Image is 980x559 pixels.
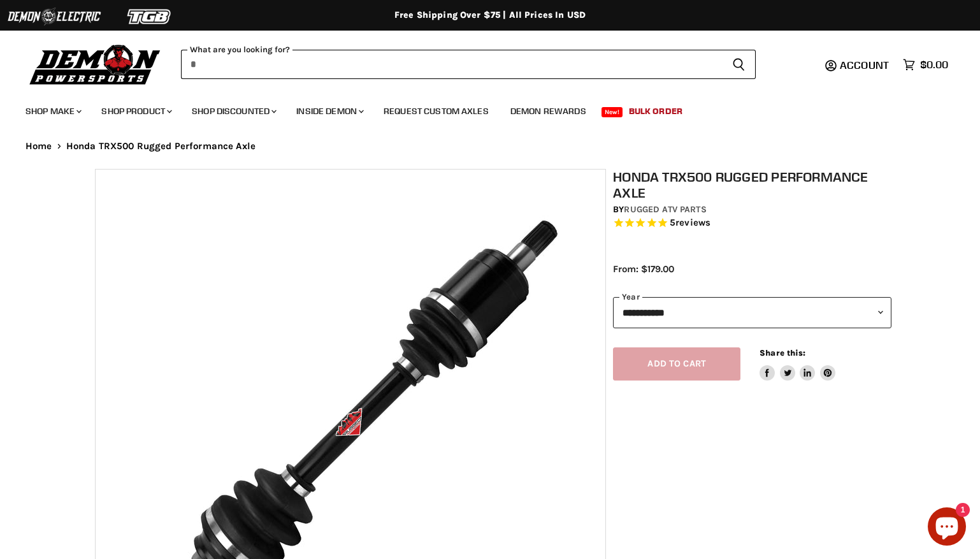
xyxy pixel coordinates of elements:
a: Rugged ATV Parts [624,204,706,215]
span: Account [840,59,889,71]
a: $0.00 [897,55,955,74]
span: From: $179.00 [613,263,674,275]
div: by [613,203,891,217]
span: Rated 5.0 out of 5 stars 5 reviews [613,217,891,230]
span: reviews [675,217,710,229]
span: New! [602,107,623,117]
h1: Honda TRX500 Rugged Performance Axle [613,169,891,201]
a: Shop Discounted [182,98,284,124]
a: Request Custom Axles [374,98,498,124]
button: Search [722,50,756,79]
a: Inside Demon [287,98,371,124]
a: Demon Rewards [501,98,596,124]
select: year [613,297,891,328]
a: Shop Product [92,98,180,124]
a: Home [25,141,52,152]
span: Share this: [760,348,805,358]
img: TGB Logo 2 [102,4,198,29]
img: Demon Powersports [25,41,165,87]
input: When autocomplete results are available use up and down arrows to review and enter to select [181,50,722,79]
span: Honda TRX500 Rugged Performance Axle [66,141,256,152]
a: Bulk Order [619,98,692,124]
a: Account [834,59,897,71]
span: $0.00 [920,59,948,71]
aside: Share this: [760,347,835,381]
ul: Main menu [16,93,945,124]
a: Shop Make [16,98,89,124]
img: Demon Electric Logo 2 [6,4,102,29]
inbox-online-store-chat: Shopify online store chat [924,507,970,549]
span: 5 reviews [670,217,710,229]
form: Product [181,50,756,79]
